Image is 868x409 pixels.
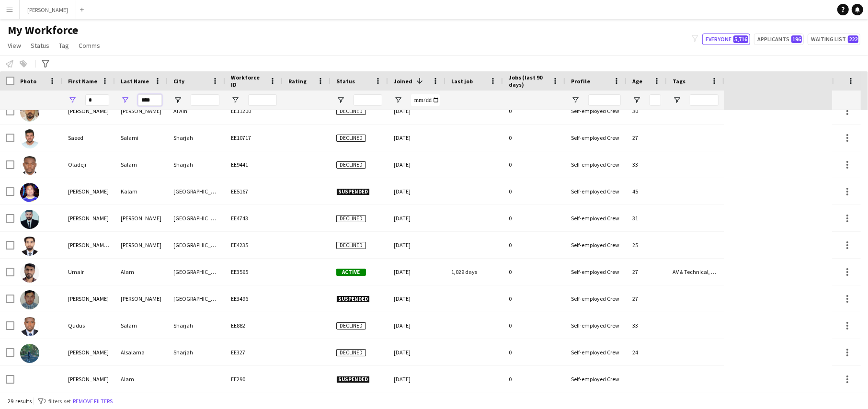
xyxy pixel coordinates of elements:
span: Workforce ID [231,74,265,88]
div: [PERSON_NAME] [62,178,115,204]
div: [DATE] [388,151,445,178]
div: [DATE] [388,285,445,312]
div: Alam [115,259,168,285]
div: 0 [503,285,565,312]
img: Saeed Salami [20,129,39,148]
input: Last Name Filter Input [138,94,162,106]
span: Tags [673,78,685,85]
div: [DATE] [388,312,445,339]
div: EE4235 [225,232,283,258]
span: 196 [791,35,802,43]
span: Jobs (last 90 days) [509,74,548,88]
div: Al Ain [168,98,225,124]
div: Salam [115,151,168,178]
span: Declined [336,108,366,115]
button: Open Filter Menu [173,96,182,104]
div: [DATE] [388,98,445,124]
button: Waiting list222 [808,34,860,45]
img: Rasal alam Nurul alam [20,102,39,122]
div: EE327 [225,339,283,365]
div: [GEOGRAPHIC_DATA] [168,178,225,204]
button: Open Filter Menu [231,96,240,104]
div: 33 [627,151,667,178]
span: Declined [336,161,366,169]
div: [PERSON_NAME] [62,339,115,365]
span: Last job [451,78,473,85]
div: [DATE] [388,232,445,258]
span: Rating [288,78,307,85]
span: View [8,41,21,50]
span: Suspended [336,188,370,195]
div: EE11200 [225,98,283,124]
img: Oladeji Salam [20,156,39,175]
div: Salam [115,312,168,339]
button: Open Filter Menu [632,96,641,104]
div: 27 [627,125,667,151]
span: Photo [20,78,36,85]
span: 2 filters set [44,398,71,405]
div: EE9441 [225,151,283,178]
div: Sharjah [168,151,225,178]
button: Open Filter Menu [571,96,580,104]
span: Suspended [336,376,370,383]
div: Self-employed Crew [565,366,627,392]
button: Open Filter Menu [68,96,77,104]
div: 1,029 days [445,259,503,285]
div: [DATE] [388,178,445,204]
div: [PERSON_NAME] [62,285,115,312]
a: Status [27,39,53,52]
div: [GEOGRAPHIC_DATA] [168,259,225,285]
input: Status Filter Input [354,94,382,106]
div: 0 [503,312,565,339]
div: EE10717 [225,125,283,151]
div: 0 [503,98,565,124]
div: [PERSON_NAME] [115,98,168,124]
span: Age [632,78,642,85]
div: EE5167 [225,178,283,204]
span: Suspended [336,295,370,303]
span: Declined [336,215,366,222]
div: [DATE] [388,125,445,151]
div: [GEOGRAPHIC_DATA] [168,232,225,258]
img: Umair Alam [20,263,39,283]
div: 24 [627,339,667,365]
span: Status [31,41,49,50]
a: Tag [55,39,73,52]
div: [PERSON_NAME] [115,205,168,231]
div: AV & Technical, Conferences, Ceremonies & Exhibitions, Coordinator, Done By [PERSON_NAME], Manage... [667,259,724,285]
div: [DATE] [388,366,445,392]
button: Applicants196 [754,34,804,45]
div: 0 [503,151,565,178]
input: Joined Filter Input [411,94,440,106]
div: Saeed [62,125,115,151]
span: Tag [59,41,69,50]
div: 27 [627,259,667,285]
input: Profile Filter Input [588,94,621,106]
span: Declined [336,242,366,249]
button: Everyone5,716 [702,34,750,45]
div: 25 [627,232,667,258]
span: First Name [68,78,97,85]
div: Self-employed Crew [565,285,627,312]
input: Workforce ID Filter Input [248,94,277,106]
input: Tags Filter Input [690,94,719,106]
div: Self-employed Crew [565,259,627,285]
div: [PERSON_NAME] [62,366,115,392]
span: My Workforce [8,23,78,37]
div: Salami [115,125,168,151]
div: Alam [115,366,168,392]
div: Self-employed Crew [565,98,627,124]
app-action-btn: Advanced filters [40,58,51,69]
span: 222 [848,35,858,43]
span: Last Name [121,78,149,85]
div: 0 [503,232,565,258]
button: Open Filter Menu [121,96,129,104]
div: Alsalama [115,339,168,365]
span: Joined [394,78,412,85]
div: [PERSON_NAME] [PERSON_NAME] [62,232,115,258]
div: 0 [503,259,565,285]
div: 0 [503,178,565,204]
div: EE3565 [225,259,283,285]
img: Rana Anwar Kalam [20,183,39,202]
div: 33 [627,312,667,339]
